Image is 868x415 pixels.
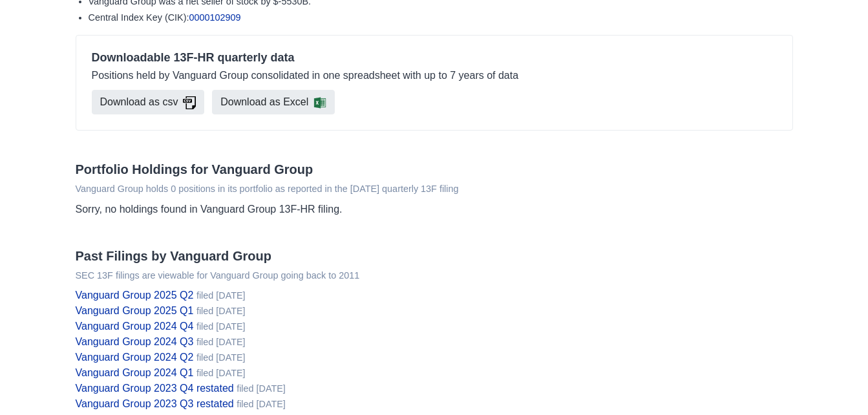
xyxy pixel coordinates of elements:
a: Vanguard Group 2024 Q2 [76,352,194,363]
li: Central Index Key (CIK): [89,11,793,24]
a: Download as csv [92,90,204,114]
span: filed [DATE] [196,306,246,316]
a: Vanguard Group 2025 Q2 [76,290,194,301]
span: filed [DATE] [237,399,286,409]
h3: Portfolio Holdings for Vanguard Group [76,162,793,177]
a: Vanguard Group 2023 Q3 restated [76,398,234,409]
p: Positions held by Vanguard Group consolidated in one spreadsheet with up to 7 years of data [92,68,777,83]
a: Vanguard Group 2025 Q1 [76,305,194,316]
div: Sorry, no holdings found in Vanguard Group 13F-HR filing. [76,202,793,217]
span: filed [DATE] [196,321,246,332]
span: filed [DATE] [196,337,246,347]
a: Download as Excel [212,90,335,114]
a: 0000102909 [189,12,240,23]
a: Vanguard Group 2024 Q4 [76,321,194,332]
span: filed [DATE] [237,383,286,394]
h4: Downloadable 13F-HR quarterly data [92,51,777,65]
a: Vanguard Group 2023 Q4 restated [76,383,234,394]
p: Vanguard Group holds 0 positions in its portfolio as reported in the [DATE] quarterly 13F filing [76,184,793,195]
span: filed [DATE] [196,368,246,378]
img: Download consolidated filings xlsx [313,96,326,109]
span: filed [DATE] [196,352,246,363]
span: filed [DATE] [196,290,246,301]
a: Vanguard Group 2024 Q3 [76,336,194,347]
h3: Past Filings by Vanguard Group [76,248,793,264]
p: SEC 13F filings are viewable for Vanguard Group going back to 2011 [76,270,793,281]
a: Vanguard Group 2024 Q1 [76,367,194,378]
img: Download consolidated filings csv [183,96,195,109]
